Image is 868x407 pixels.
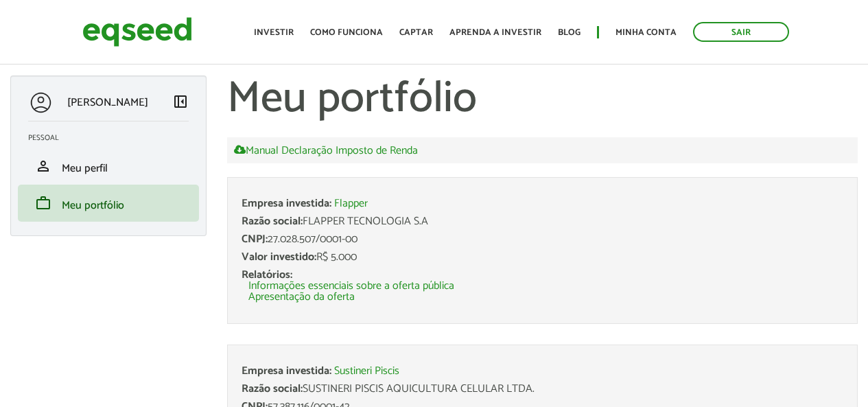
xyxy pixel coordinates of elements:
div: SUSTINERI PISCIS AQUICULTURA CELULAR LTDA. [242,384,843,395]
a: Sustineri Piscis [334,366,399,377]
span: Meu perfil [62,159,108,178]
li: Meu portfólio [18,185,199,222]
h2: Pessoal [28,134,199,142]
span: person [35,158,51,174]
a: Informações essenciais sobre a oferta pública [248,281,454,292]
span: Relatórios: [242,266,292,284]
a: Sair [693,22,789,42]
a: personMeu perfil [28,158,189,174]
span: CNPJ: [242,230,268,248]
a: Manual Declaração Imposto de Renda [234,144,418,156]
a: Aprenda a investir [449,28,541,37]
span: Empresa investida: [242,194,331,213]
a: workMeu portfólio [28,195,189,211]
span: Razão social: [242,212,303,231]
span: Empresa investida: [242,362,331,380]
img: EqSeed [82,14,192,50]
a: Apresentação da oferta [248,292,355,303]
li: Meu perfil [18,148,199,185]
div: FLAPPER TECNOLOGIA S.A [242,216,843,227]
span: work [35,195,51,211]
div: R$ 5.000 [242,252,843,263]
a: Flapper [334,198,368,209]
p: [PERSON_NAME] [67,96,148,109]
h1: Meu portfólio [227,75,858,124]
span: Valor investido: [242,248,316,266]
a: Colapsar menu [172,93,189,113]
span: Razão social: [242,380,303,398]
a: Minha conta [615,28,677,37]
a: Como funciona [310,28,383,37]
span: left_panel_close [172,93,189,110]
span: Meu portfólio [62,196,124,215]
a: Captar [399,28,433,37]
div: 27.028.507/0001-00 [242,234,843,245]
a: Investir [254,28,294,37]
a: Blog [558,28,580,37]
